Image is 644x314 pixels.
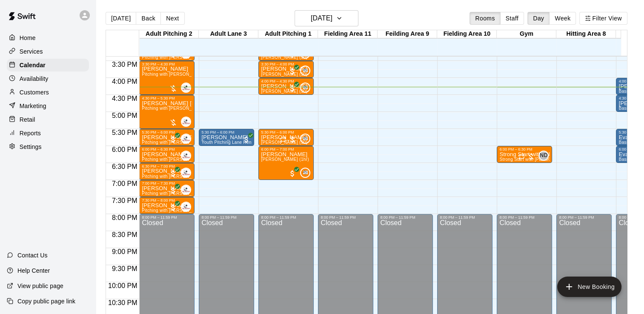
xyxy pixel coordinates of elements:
img: Jimmy Johnson [301,134,309,143]
button: Next [160,12,184,25]
button: [DATE] [295,10,358,26]
div: 3:30 PM – 4:30 PM: Pitching with Enrique (1 hr) [139,61,195,95]
span: Pitching with [PERSON_NAME] (30 min) [142,140,224,145]
div: 7:30 PM – 8:00 PM [142,198,192,203]
div: 3:30 PM – 4:00 PM: Jimmy Pitching (30) [258,61,314,78]
span: Pitching with [PERSON_NAME] (30 min) [142,191,224,196]
span: 6:00 PM [110,146,140,153]
span: Enrique De Los Rios [184,151,191,161]
div: Adult Lane 3 [199,30,258,38]
button: add [557,277,621,297]
span: 9:30 PM [110,265,140,272]
div: 5:30 PM – 6:00 PM: Glenn Wilson [199,129,254,146]
div: Nick Dionisio [538,151,549,161]
span: Pitching with [PERSON_NAME] (30 min) [142,157,224,162]
a: Services [7,45,89,58]
p: View public page [17,282,63,290]
a: Retail [7,113,89,126]
p: Marketing [20,102,46,110]
span: [PERSON_NAME] (30) [261,72,307,77]
div: 6:00 PM – 7:00 PM: Jimmy Pitching (1hr) [258,146,314,180]
span: [PERSON_NAME] (30) [261,140,307,145]
span: Strong Start with [PERSON_NAME] (30 min session) [499,157,606,162]
a: Calendar [7,59,89,71]
div: 8:00 PM – 11:59 PM [440,215,490,220]
span: Enrique De Los Rios [184,168,191,178]
span: Jimmy Johnson [303,83,310,93]
div: 8:00 PM – 11:59 PM [261,215,311,220]
button: Filter View [579,12,627,25]
span: ND [540,151,547,160]
span: All customers have paid [169,169,177,178]
div: Enrique De Los Rios [181,202,191,212]
div: Enrique De Los Rios [181,83,191,93]
div: 5:30 PM – 6:00 PM [142,130,192,134]
button: Back [136,12,161,25]
img: Enrique De Los Rios [182,168,190,177]
button: [DATE] [106,12,136,25]
div: Enrique De Los Rios [181,134,191,144]
div: 8:00 PM – 11:59 PM [321,215,371,220]
div: Fielding Area 10 [437,30,497,38]
span: 10:30 PM [106,299,139,306]
p: Contact Us [17,251,48,260]
a: Home [7,31,89,44]
span: All customers have paid [169,203,177,212]
div: 4:00 PM – 4:30 PM [261,79,311,83]
div: Enrique De Los Rios [181,151,191,161]
p: Home [20,34,36,42]
span: 3:30 PM [110,61,140,68]
span: Pitching with [PERSON_NAME] (30 min) [142,55,224,60]
div: Customers [7,86,89,99]
div: 6:00 PM – 6:30 PM [499,147,550,151]
span: Jimmy Johnson [303,134,310,144]
a: Settings [7,140,89,153]
img: Enrique De Los Rios [182,134,190,143]
span: 5:00 PM [110,112,140,119]
div: 7:30 PM – 8:00 PM: Max Miller [139,197,195,214]
div: 8:00 PM – 11:59 PM [559,215,609,220]
div: 6:30 PM – 7:00 PM: Jeremy Haplin [139,163,195,180]
span: Pitching with [PERSON_NAME] (30 min) [142,208,224,213]
div: 7:00 PM – 7:30 PM [142,181,192,186]
span: 7:00 PM [110,180,140,187]
div: Adult Pitching 1 [258,30,318,38]
div: 8:00 PM – 11:59 PM [142,215,192,220]
div: Hitting Area 8 [556,30,616,38]
p: Retail [20,115,35,124]
div: 8:00 PM – 11:59 PM [201,215,252,220]
img: Jimmy Johnson [301,83,309,92]
div: Fielding Area 11 [318,30,378,38]
a: Marketing [7,100,89,112]
div: Jimmy Johnson [300,168,310,178]
div: 3:30 PM – 4:30 PM [142,62,192,66]
div: Reports [7,127,89,140]
span: All customers have paid [288,169,297,178]
span: 9:00 PM [110,248,140,255]
span: [PERSON_NAME] (30) [261,89,307,94]
span: 10:00 PM [106,282,139,289]
span: [PERSON_NAME] (1hr) [261,157,309,162]
div: 3:30 PM – 4:00 PM [261,62,311,66]
span: Nick Dionisio [542,151,549,161]
div: Enrique De Los Rios [181,168,191,178]
div: 4:00 PM – 4:30 PM: Jimmy Pitching (30) [258,78,314,95]
span: Enrique De Los Rios [184,185,191,195]
div: 5:30 PM – 6:00 PM: Cooper Cox [139,129,195,146]
div: 6:00 PM – 7:00 PM [261,147,311,151]
h6: [DATE] [311,12,332,24]
span: Enrique De Los Rios [184,202,191,212]
p: Customers [20,88,49,97]
button: Week [549,12,576,25]
img: Jimmy Johnson [301,168,309,177]
p: Settings [20,143,42,151]
span: Jimmy Johnson [303,168,310,178]
span: Enrique De Los Rios [184,83,191,93]
div: 8:00 PM – 11:59 PM [380,215,430,220]
span: 7:30 PM [110,197,140,204]
div: 6:30 PM – 7:00 PM [142,164,192,168]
